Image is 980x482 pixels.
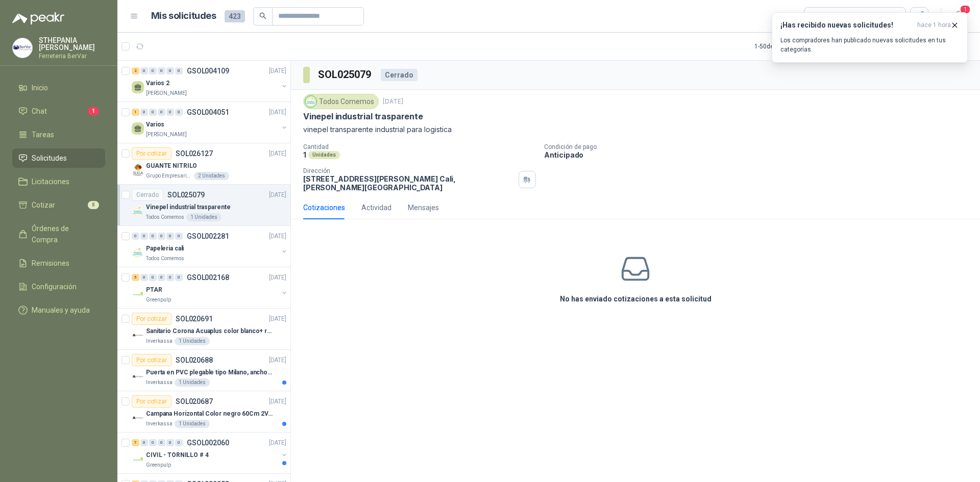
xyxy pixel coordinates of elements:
[146,244,184,253] p: Papeleria cali
[140,439,148,446] div: 0
[132,109,139,116] div: 1
[12,219,105,249] a: Órdenes de Compra
[303,174,514,192] p: [STREET_ADDRESS][PERSON_NAME] Cali , [PERSON_NAME][GEOGRAPHIC_DATA]
[12,195,105,215] a: Cotizar8
[132,164,144,176] img: Company Logo
[167,191,205,198] p: SOL025079
[361,202,391,213] div: Actividad
[146,409,273,419] p: Campana Horizontal Color negro 60Cm 2V CX4000
[88,107,99,115] span: 1
[132,453,144,465] img: Company Logo
[146,213,184,221] p: Todos Comemos
[146,420,173,428] p: Inverkassa
[117,309,290,350] a: Por cotizarSOL020691[DATE] Company LogoSanitario Corona Acuaplus color blanco+ reg plástico+acopl...
[166,109,174,116] div: 0
[175,274,183,281] div: 0
[754,38,817,55] div: 1 - 50 de 736
[132,370,144,383] img: Company Logo
[146,172,192,180] p: Grupo Empresarial SUGA
[269,356,286,365] p: [DATE]
[544,150,976,159] p: Anticipado
[146,326,273,336] p: Sanitario Corona Acuaplus color blanco+ reg plástico+acople 1/2" san
[39,37,105,51] p: STHEPANIA [PERSON_NAME]
[186,213,222,221] div: 1 Unidades
[780,21,913,30] h3: ¡Has recibido nuevas solicitudes!
[158,233,165,240] div: 0
[151,9,216,23] h1: Mis solicitudes
[960,5,971,14] span: 1
[117,391,290,433] a: Por cotizarSOL020687[DATE] Company LogoCampana Horizontal Color negro 60Cm 2V CX4000Inverkassa1 U...
[158,274,165,281] div: 0
[175,233,183,240] div: 0
[269,438,286,448] p: [DATE]
[132,329,144,341] img: Company Logo
[318,67,373,83] h3: SOL025079
[149,233,157,240] div: 0
[32,82,48,93] span: Inicio
[132,412,144,424] img: Company Logo
[544,143,976,150] p: Condición de pago
[146,89,187,97] p: [PERSON_NAME]
[132,189,163,201] div: Cerrado
[132,313,171,325] div: Por cotizar
[158,439,165,446] div: 0
[269,314,286,324] p: [DATE]
[132,65,288,97] a: 2 0 0 0 0 0 GSOL004109[DATE] Varios 2[PERSON_NAME]
[132,439,139,446] div: 7
[146,285,162,295] p: PTAR
[560,293,712,305] h3: No has enviado cotizaciones a esta solicitud
[166,233,174,240] div: 0
[146,461,171,469] p: Greenpulp
[158,109,165,116] div: 0
[32,106,47,117] span: Chat
[187,439,229,446] p: GSOL002060
[32,176,69,187] span: Licitaciones
[132,205,144,217] img: Company Logo
[269,149,286,159] p: [DATE]
[32,199,55,211] span: Cotizar
[383,97,403,107] p: [DATE]
[949,7,968,26] button: 1
[140,109,148,116] div: 0
[149,274,157,281] div: 0
[132,67,139,74] div: 2
[146,79,169,88] p: Varios 2
[269,397,286,407] p: [DATE]
[146,255,184,263] p: Todos Comemos
[146,120,164,130] p: Varios
[269,232,286,241] p: [DATE]
[132,147,171,160] div: Por cotizar
[12,253,105,273] a: Remisiones
[269,190,286,200] p: [DATE]
[772,12,968,63] button: ¡Has recibido nuevas solicitudes!hace 1 hora Los compradores han publicado nuevas solicitudes en ...
[175,337,210,345] div: 1 Unidades
[149,67,157,74] div: 0
[305,96,316,107] img: Company Logo
[12,12,64,24] img: Logo peakr
[12,277,105,296] a: Configuración
[381,69,418,81] div: Cerrado
[146,131,187,139] p: [PERSON_NAME]
[12,148,105,168] a: Solicitudes
[176,357,213,364] p: SOL020688
[187,274,229,281] p: GSOL002168
[187,109,229,116] p: GSOL004051
[39,53,105,59] p: Ferreteria BerVar
[308,151,340,159] div: Unidades
[146,161,197,171] p: GUANTE NITRILO
[12,102,105,121] a: Chat1
[303,111,423,122] p: Vinepel industrial trasparente
[303,124,968,135] p: vinepel transparente industrial para logistica
[146,368,273,377] p: Puerta en PVC plegable tipo Milano, ancho 120 cm x 200 cm de alto color Blanco
[140,274,148,281] div: 0
[132,437,288,469] a: 7 0 0 0 0 0 GSOL002060[DATE] Company LogoCIVIL - TORNILLO # 4Greenpulp
[12,125,105,144] a: Tareas
[269,273,286,283] p: [DATE]
[32,281,77,292] span: Configuración
[146,296,171,304] p: Greenpulp
[12,78,105,97] a: Inicio
[303,94,379,109] div: Todos Comemos
[408,202,439,213] div: Mensajes
[140,233,148,240] div: 0
[303,202,345,213] div: Cotizaciones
